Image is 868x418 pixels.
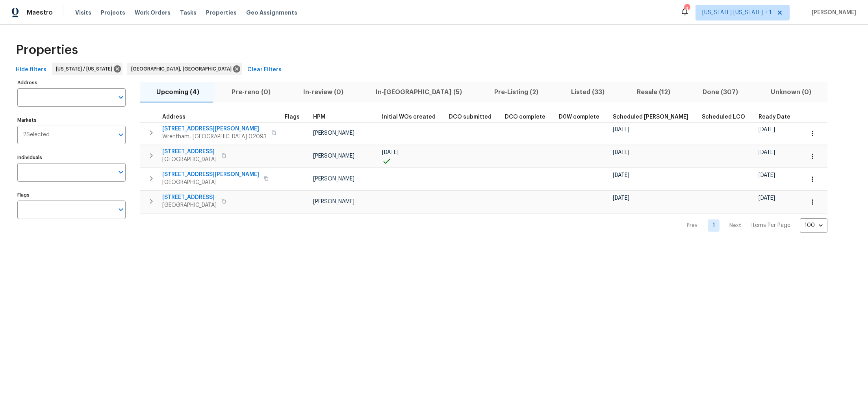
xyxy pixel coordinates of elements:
[145,87,211,98] span: Upcoming (4)
[613,195,629,201] span: [DATE]
[247,65,282,75] span: Clear Filters
[625,87,682,98] span: Resale (12)
[292,87,355,98] span: In-review (0)
[313,153,354,159] span: [PERSON_NAME]
[16,46,78,54] span: Properties
[206,9,237,17] span: Properties
[684,5,690,13] div: 4
[759,150,775,155] span: [DATE]
[364,87,473,98] span: In-[GEOGRAPHIC_DATA] (5)
[131,65,235,73] span: [GEOGRAPHIC_DATA], [GEOGRAPHIC_DATA]
[613,127,629,132] span: [DATE]
[613,173,629,178] span: [DATE]
[115,204,126,215] button: Open
[759,114,790,120] span: Ready Date
[162,171,259,178] span: [STREET_ADDRESS][PERSON_NAME]
[17,193,126,197] label: Flags
[162,148,217,156] span: [STREET_ADDRESS]
[483,87,550,98] span: Pre-Listing (2)
[759,127,775,132] span: [DATE]
[101,9,125,17] span: Projects
[162,156,217,163] span: [GEOGRAPHIC_DATA]
[180,10,197,15] span: Tasks
[708,219,720,232] a: Goto page 1
[313,199,354,204] span: [PERSON_NAME]
[162,201,217,209] span: [GEOGRAPHIC_DATA]
[691,87,749,98] span: Done (307)
[162,114,185,120] span: Address
[613,150,629,155] span: [DATE]
[560,87,616,98] span: Listed (33)
[23,132,50,138] span: 2 Selected
[285,114,300,120] span: Flags
[759,87,823,98] span: Unknown (0)
[17,80,126,85] label: Address
[559,114,599,120] span: D0W complete
[162,178,259,186] span: [GEOGRAPHIC_DATA]
[246,9,297,17] span: Geo Assignments
[52,63,122,75] div: [US_STATE] / [US_STATE]
[220,87,282,98] span: Pre-reno (0)
[613,114,688,120] span: Scheduled [PERSON_NAME]
[449,114,491,120] span: DCO submitted
[162,133,267,141] span: Wrentham, [GEOGRAPHIC_DATA] 02093
[382,150,399,155] span: [DATE]
[162,125,267,133] span: [STREET_ADDRESS][PERSON_NAME]
[17,118,126,123] label: Markets
[127,63,242,75] div: [GEOGRAPHIC_DATA], [GEOGRAPHIC_DATA]
[679,218,827,233] nav: Pagination Navigation
[16,65,46,75] span: Hide filters
[162,193,217,201] span: [STREET_ADDRESS]
[702,9,772,17] span: [US_STATE] [US_STATE] + 1
[800,215,827,236] div: 100
[13,63,50,77] button: Hide filters
[759,173,775,178] span: [DATE]
[505,114,545,120] span: DCO complete
[56,65,115,73] span: [US_STATE] / [US_STATE]
[313,130,354,136] span: [PERSON_NAME]
[751,221,790,229] p: Items Per Page
[17,155,126,160] label: Individuals
[382,114,436,120] span: Initial WOs created
[115,129,126,140] button: Open
[115,167,126,178] button: Open
[75,9,91,17] span: Visits
[27,9,53,17] span: Maestro
[115,92,126,103] button: Open
[809,9,856,17] span: [PERSON_NAME]
[759,195,775,201] span: [DATE]
[313,176,354,182] span: [PERSON_NAME]
[702,114,745,120] span: Scheduled LCO
[135,9,171,17] span: Work Orders
[244,63,285,77] button: Clear Filters
[313,114,325,120] span: HPM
